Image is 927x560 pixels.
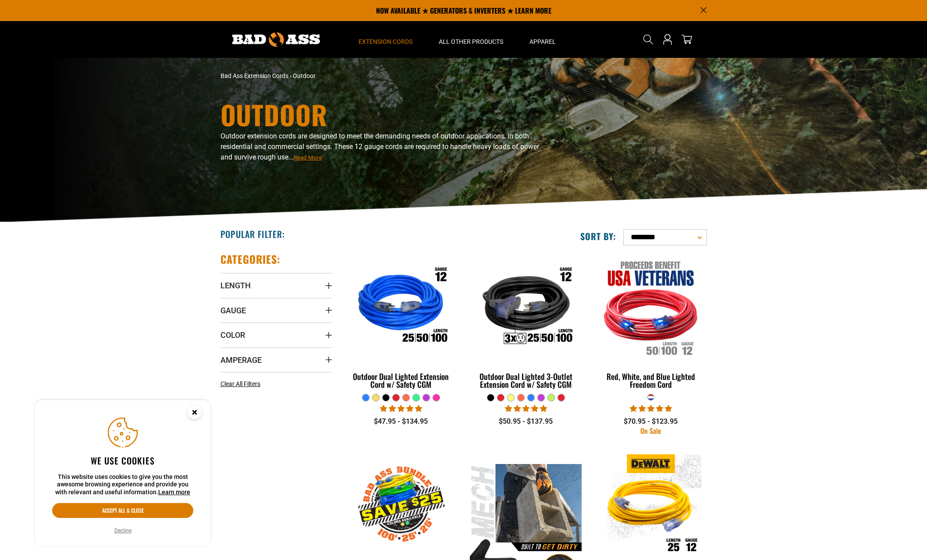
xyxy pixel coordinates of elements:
[220,347,332,372] summary: Amperage
[290,72,291,79] span: ›
[345,21,426,58] summary: Extension Cords
[52,503,193,518] button: Accept all & close
[471,257,581,358] img: Outdoor Dual Lighted 3-Outlet Extension Cord w/ Safety CGM
[596,257,706,358] img: Red, White, and Blue Lighted Freedom Cord
[580,230,616,242] label: Sort by:
[596,454,706,555] img: DEWALT Outdoor Dual Lighted Extension Cord
[220,252,281,266] h2: Categories:
[641,32,655,46] summary: Search
[220,379,264,389] a: Clear All Filters
[595,252,707,393] a: Red, White, and Blue Lighted Freedom Cord Red, White, and Blue Lighted Freedom Cord
[220,71,540,81] nav: breadcrumbs
[220,355,262,365] span: Amperage
[220,305,246,315] span: Gauge
[595,372,707,388] div: Red, White, and Blue Lighted Freedom Cord
[426,21,516,58] summary: All Other Products
[345,252,457,393] a: Outdoor Dual Lighted Extension Cord w/ Safety CGM Outdoor Dual Lighted Extension Cord w/ Safety CGM
[630,404,672,413] span: 5.00 stars
[359,38,412,46] span: Extension Cords
[529,38,556,46] span: Apparel
[380,404,422,413] span: 4.81 stars
[220,280,251,291] span: Length
[595,416,707,427] div: $70.95 - $123.95
[112,526,134,535] button: Decline
[516,21,569,58] summary: Apparel
[595,427,707,434] div: On Sale
[220,72,288,79] a: Bad Ass Extension Cords
[505,404,547,413] span: 4.80 stars
[470,372,582,388] div: Outdoor Dual Lighted 3-Outlet Extension Cord w/ Safety CGM
[158,489,190,496] a: Learn more
[470,416,582,427] div: $50.95 - $137.95
[220,380,260,387] span: Clear All Filters
[220,330,245,340] span: Color
[345,372,457,388] div: Outdoor Dual Lighted Extension Cord w/ Safety CGM
[232,32,320,47] img: Bad Ass Extension Cords
[220,228,285,240] h2: Popular Filter:
[294,154,322,161] span: Read More
[345,416,457,427] div: $47.95 - $134.95
[293,72,316,79] span: Outdoor
[439,38,503,46] span: All Other Products
[470,252,582,393] a: Outdoor Dual Lighted 3-Outlet Extension Cord w/ Safety CGM Outdoor Dual Lighted 3-Outlet Extensio...
[220,273,332,298] summary: Length
[220,132,539,161] span: Outdoor extension cords are designed to meet the demanding needs of outdoor applications, in both...
[220,298,332,323] summary: Gauge
[346,257,456,358] img: Outdoor Dual Lighted Extension Cord w/ Safety CGM
[220,101,540,128] h1: Outdoor
[346,454,456,555] img: Outdoor Cord Bundle
[52,455,193,466] h2: We use cookies
[35,400,210,546] aside: Cookie Consent
[220,323,332,347] summary: Color
[52,473,193,496] p: This website uses cookies to give you the most awesome browsing experience and provide you with r...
